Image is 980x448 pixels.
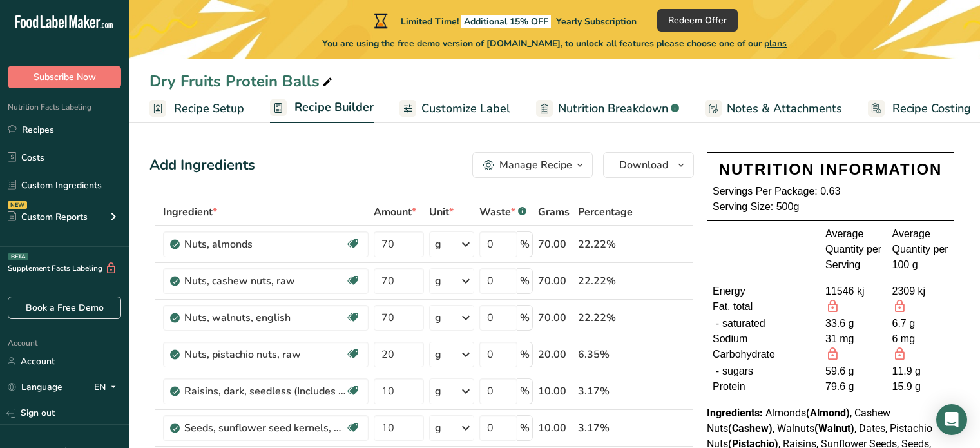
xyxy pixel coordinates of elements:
span: Customize Label [421,100,510,117]
div: g [435,420,441,436]
div: Waste [479,204,526,220]
span: Nutrition Breakdown [558,100,668,117]
span: Grams [538,204,570,220]
span: Protein [713,379,745,394]
div: 3.17% [578,384,633,399]
div: Servings Per Package: 0.63 [713,184,948,199]
span: Energy [713,284,745,299]
a: Notes & Attachments [705,94,842,123]
div: - [713,316,722,331]
button: Download [603,152,694,178]
button: Subscribe Now [8,66,121,88]
div: 3.17% [578,420,633,436]
div: 2309 kj [892,284,949,299]
span: Recipe Setup [174,100,244,117]
a: Recipe Builder [270,93,374,124]
div: Nuts, cashew nuts, raw [184,273,345,289]
div: Custom Reports [8,210,88,224]
a: Customize Label [399,94,510,123]
div: 22.22% [578,273,633,289]
div: g [435,384,441,399]
span: You are using the free demo version of [DOMAIN_NAME], to unlock all features please choose one of... [322,37,787,50]
span: Notes & Attachments [727,100,842,117]
div: 11546 kj [825,284,882,299]
b: (Walnut) [814,422,854,434]
div: 79.6 g [825,379,882,394]
div: g [435,310,441,326]
a: Recipe Costing [868,94,971,123]
span: Subscribe Now [34,70,96,84]
div: Add Ingredients [149,155,255,176]
span: sugars [722,364,753,379]
div: 31 mg [825,331,882,347]
span: Recipe Builder [294,99,374,116]
a: Language [8,376,62,398]
div: Average Quantity per 100 g [892,226,949,273]
span: Redeem Offer [668,14,727,27]
div: NUTRITION INFORMATION [713,158,948,181]
span: Carbohydrate [713,347,775,364]
span: Unit [429,204,454,220]
div: - [713,364,722,379]
div: 22.22% [578,237,633,252]
div: g [435,347,441,362]
div: 10.00 [538,384,573,399]
span: Percentage [578,204,633,220]
span: Sodium [713,331,747,347]
span: Yearly Subscription [556,15,637,28]
b: (Cashew) [728,422,773,434]
a: Nutrition Breakdown [536,94,679,123]
div: Dry Fruits Protein Balls [149,70,335,93]
div: 11.9 g [892,364,949,379]
div: 70.00 [538,310,573,326]
div: Manage Recipe [499,157,572,173]
div: g [435,273,441,289]
div: 15.9 g [892,379,949,394]
span: saturated [722,316,765,331]
div: Open Intercom Messenger [936,404,967,435]
span: Amount [374,204,416,220]
div: Seeds, sunflower seed kernels, dried [184,420,345,436]
div: Nuts, pistachio nuts, raw [184,347,345,362]
div: 70.00 [538,237,573,252]
div: 22.22% [578,310,633,326]
span: Fat, total [713,299,753,316]
div: 6.35% [578,347,633,362]
span: Ingredients: [707,407,763,419]
div: 20.00 [538,347,573,362]
b: (Almond) [806,407,850,419]
div: NEW [8,201,27,209]
div: Limited Time! [371,13,637,28]
div: 6.7 g [892,316,949,331]
div: 70.00 [538,273,573,289]
span: Additional 15% OFF [461,15,551,28]
div: 10.00 [538,420,573,436]
div: 6 mg [892,331,949,347]
span: Download [619,157,668,173]
div: Raisins, dark, seedless (Includes foods for USDA's Food Distribution Program) [184,384,345,399]
div: Nuts, walnuts, english [184,310,345,326]
span: Ingredient [163,204,217,220]
button: Redeem Offer [657,9,738,32]
div: EN [94,380,121,395]
span: Recipe Costing [892,100,971,117]
div: Serving Size: 500g [713,199,948,215]
a: Recipe Setup [149,94,244,123]
div: 59.6 g [825,364,882,379]
span: plans [764,37,787,50]
a: Book a Free Demo [8,297,121,319]
div: BETA [8,253,28,260]
div: Average Quantity per Serving [825,226,882,273]
button: Manage Recipe [472,152,593,178]
div: Nuts, almonds [184,237,345,252]
div: g [435,237,441,252]
div: 33.6 g [825,316,882,331]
